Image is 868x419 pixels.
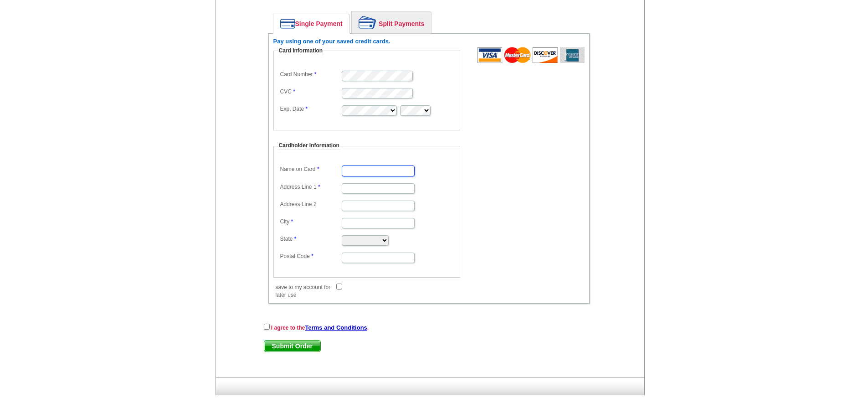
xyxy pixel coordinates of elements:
[686,207,868,419] iframe: LiveChat chat widget
[280,253,341,260] label: Postal Code
[280,218,341,226] label: City
[271,325,369,331] strong: I agree to the .
[278,47,324,55] legend: Card Information
[305,324,367,331] a: Terms and Conditions
[352,11,431,33] a: Split Payments
[264,341,320,352] span: Submit Order
[280,183,341,191] label: Address Line 1
[280,71,341,78] label: Card Number
[276,284,336,299] label: save to my account for later use
[478,47,585,63] img: acceptedCards.gif
[280,105,341,113] label: Exp. Date
[359,16,376,29] img: split-payment.png
[280,19,295,29] img: single-payment.png
[278,142,340,150] legend: Cardholder Information
[273,38,585,45] h6: Pay using one of your saved credit cards.
[280,201,341,208] label: Address Line 2
[280,235,341,243] label: State
[280,166,341,173] label: Name on Card
[280,88,341,96] label: CVC
[273,14,349,33] a: Single Payment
